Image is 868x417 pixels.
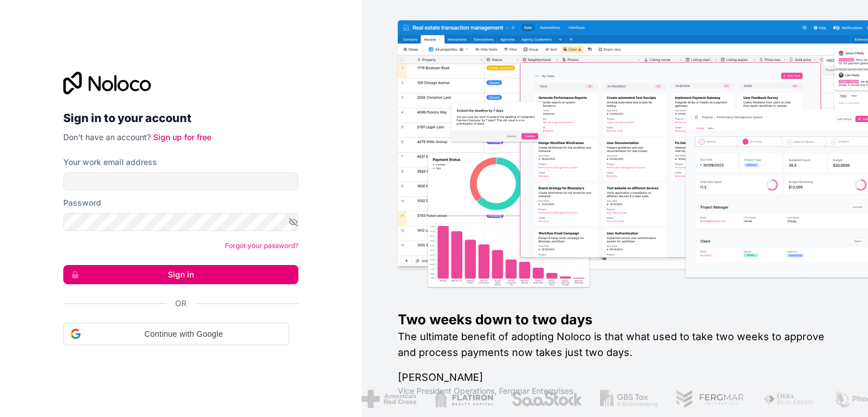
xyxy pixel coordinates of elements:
[361,390,415,408] img: /assets/american-red-cross-BAupjrZR.png
[63,323,289,345] div: Continue with Google
[675,390,744,408] img: /assets/fergmar-CudnrXN5.png
[85,328,282,340] span: Continue with Google
[63,157,157,168] label: Your work email address
[153,132,211,142] a: Sign up for free
[63,172,298,190] input: Email address
[63,197,101,208] label: Password
[63,132,151,142] span: Don't have an account?
[175,298,186,309] span: Or
[600,390,657,408] img: /assets/gbstax-C-GtDUiK.png
[510,390,581,408] img: /assets/saastock-C6Zbiodz.png
[63,265,298,284] button: Sign in
[63,213,298,231] input: Password
[398,311,832,329] h1: Two weeks down to two days
[762,390,815,408] img: /assets/fiera-fwj2N5v4.png
[434,390,493,408] img: /assets/flatiron-C8eUkumj.png
[398,370,832,385] h1: [PERSON_NAME]
[398,329,832,360] h2: The ultimate benefit of adopting Noloco is that what used to take two weeks to approve and proces...
[63,108,298,128] h2: Sign in to your account
[398,385,832,397] h1: Vice President Operations , Fergmar Enterprises
[225,241,298,250] a: Forgot your password?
